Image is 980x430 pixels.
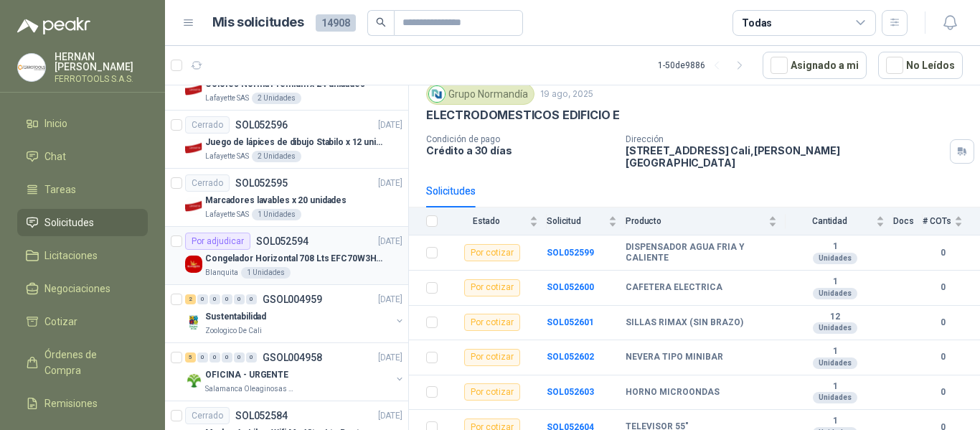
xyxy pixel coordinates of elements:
p: OFICINA - URGENTE [205,368,288,382]
a: SOL052599 [547,248,594,258]
p: Juego de lápices de dibujo Stabilo x 12 unidades [205,136,384,149]
b: 1 [786,381,885,393]
a: Órdenes de Compra [17,341,148,384]
img: Company Logo [185,256,202,273]
b: 1 [786,416,885,427]
div: Cerrado [185,174,230,192]
div: 1 Unidades [252,209,301,220]
span: Chat [44,149,66,164]
p: FERROTOOLS S.A.S. [55,75,148,83]
p: SOL052596 [235,120,288,130]
th: Docs [893,207,923,235]
a: Por adjudicarSOL052594[DATE] Company LogoCongelador Horizontal 708 Lts EFC70W3HTW Blanco Modelo E... [165,227,408,285]
span: Solicitud [547,216,606,226]
a: Tareas [17,176,148,203]
p: SOL052594 [256,236,308,246]
b: HORNO MICROONDAS [626,387,720,398]
div: 0 [209,294,220,304]
p: Salamanca Oleaginosas SAS [205,383,296,395]
div: Unidades [813,322,857,334]
a: SOL052600 [547,282,594,292]
p: Condición de pago [426,134,614,144]
p: Blanquita [205,267,238,279]
span: search [376,17,386,27]
button: No Leídos [878,52,963,79]
a: SOL052602 [547,352,594,362]
img: Company Logo [185,139,202,156]
p: [DATE] [378,293,402,307]
div: Por cotizar [464,244,520,261]
p: Dirección [626,134,944,144]
span: Tareas [44,182,76,197]
div: 5 [185,352,196,363]
div: Unidades [813,357,857,369]
a: Chat [17,143,148,170]
span: 14908 [316,14,356,32]
a: 2 0 0 0 0 0 GSOL004959[DATE] Company LogoSustentabilidadZoologico De Cali [185,291,405,337]
b: 0 [923,350,963,364]
p: GSOL004958 [263,352,322,363]
div: 2 Unidades [252,151,301,162]
img: Company Logo [185,372,202,389]
p: SOL052584 [235,411,288,421]
p: [DATE] [378,177,402,190]
div: 1 - 50 de 9886 [658,54,751,77]
div: 0 [197,352,208,363]
div: Cerrado [185,116,230,134]
div: 0 [222,352,232,363]
p: [DATE] [378,409,402,423]
b: 0 [923,316,963,329]
b: 1 [786,241,885,253]
p: GSOL004959 [263,294,322,304]
p: [DATE] [378,351,402,365]
img: Company Logo [185,314,202,331]
div: Por adjudicar [185,233,250,250]
span: Solicitudes [44,215,94,230]
img: Logo peakr [17,17,90,34]
p: Lafayette SAS [205,209,249,220]
p: [DATE] [378,235,402,248]
div: 0 [246,294,257,304]
p: Lafayette SAS [205,151,249,162]
div: Grupo Normandía [426,83,534,105]
div: 0 [209,352,220,363]
img: Company Logo [429,86,445,102]
div: Por cotizar [464,279,520,296]
p: HERNAN [PERSON_NAME] [55,52,148,72]
a: Remisiones [17,390,148,417]
span: Licitaciones [44,248,98,263]
p: [DATE] [378,118,402,132]
p: [STREET_ADDRESS] Cali , [PERSON_NAME][GEOGRAPHIC_DATA] [626,144,944,169]
a: CerradoSOL052596[DATE] Company LogoJuego de lápices de dibujo Stabilo x 12 unidadesLafayette SAS2... [165,111,408,169]
a: SOL052603 [547,387,594,397]
b: 1 [786,276,885,288]
div: Todas [742,15,772,31]
div: Unidades [813,253,857,264]
p: Crédito a 30 días [426,144,614,156]
span: Producto [626,216,765,226]
div: Unidades [813,392,857,403]
th: Producto [626,207,786,235]
span: Estado [446,216,527,226]
img: Company Logo [185,197,202,215]
span: Órdenes de Compra [44,347,134,378]
a: CerradoSOL052595[DATE] Company LogoMarcadores lavables x 20 unidadesLafayette SAS1 Unidades [165,169,408,227]
div: 0 [234,352,245,363]
b: SOL052601 [547,317,594,327]
a: Inicio [17,110,148,137]
span: Negociaciones [44,281,110,296]
div: 0 [246,352,257,363]
b: NEVERA TIPO MINIBAR [626,352,723,363]
span: # COTs [923,216,951,226]
span: Inicio [44,116,67,131]
th: Estado [446,207,547,235]
h1: Mis solicitudes [212,12,304,33]
p: Zoologico De Cali [205,325,262,337]
p: SOL052595 [235,178,288,188]
th: # COTs [923,207,980,235]
p: Sustentabilidad [205,310,266,324]
span: Cotizar [44,314,77,329]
